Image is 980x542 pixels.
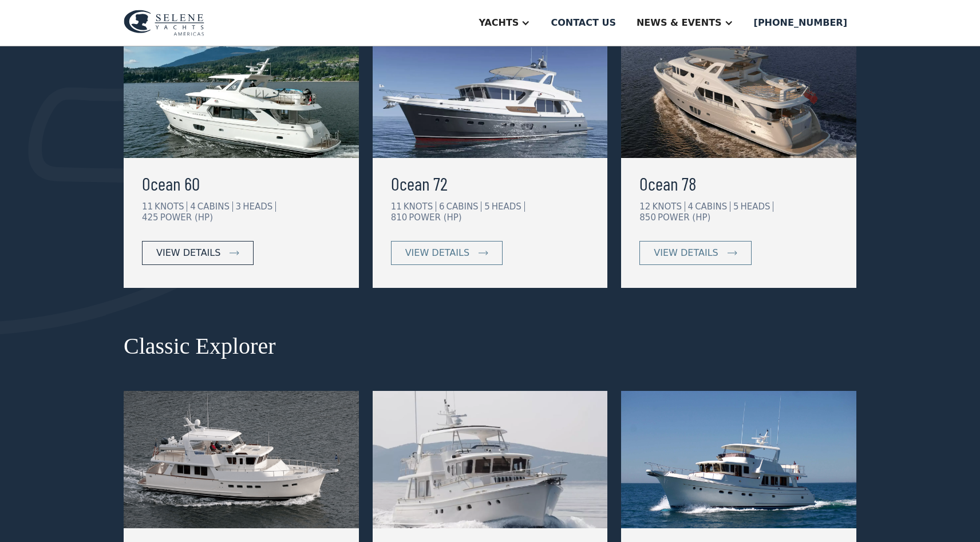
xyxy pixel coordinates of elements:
[484,201,490,212] div: 5
[409,212,461,223] div: POWER (HP)
[652,201,685,212] div: KNOTS
[142,212,159,223] div: 425
[637,16,722,30] div: News & EVENTS
[446,201,481,212] div: CABINS
[142,169,341,197] a: Ocean 60
[754,16,847,30] div: [PHONE_NUMBER]
[688,201,694,212] div: 4
[639,212,656,223] div: 850
[733,201,739,212] div: 5
[479,16,519,30] div: Yachts
[142,241,254,265] a: view details
[492,201,525,212] div: HEADS
[155,201,187,212] div: KNOTS
[124,10,204,36] img: logo
[654,246,718,260] div: view details
[479,251,488,255] img: icon
[230,251,239,255] img: icon
[695,201,730,212] div: CABINS
[391,212,408,223] div: 810
[142,201,153,212] div: 11
[639,201,650,212] div: 12
[439,201,445,212] div: 6
[156,246,220,260] div: view details
[404,201,436,212] div: KNOTS
[740,201,773,212] div: HEADS
[391,241,503,265] a: view details
[639,241,751,265] a: view details
[728,251,737,255] img: icon
[658,212,710,223] div: POWER (HP)
[197,201,233,212] div: CABINS
[551,16,616,30] div: Contact us
[391,201,402,212] div: 11
[190,201,196,212] div: 4
[160,212,213,223] div: POWER (HP)
[243,201,276,212] div: HEADS
[391,169,590,197] a: Ocean 72
[405,246,469,260] div: view details
[124,334,856,359] h2: Classic Explorer
[236,201,242,212] div: 3
[639,169,838,197] a: Ocean 78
